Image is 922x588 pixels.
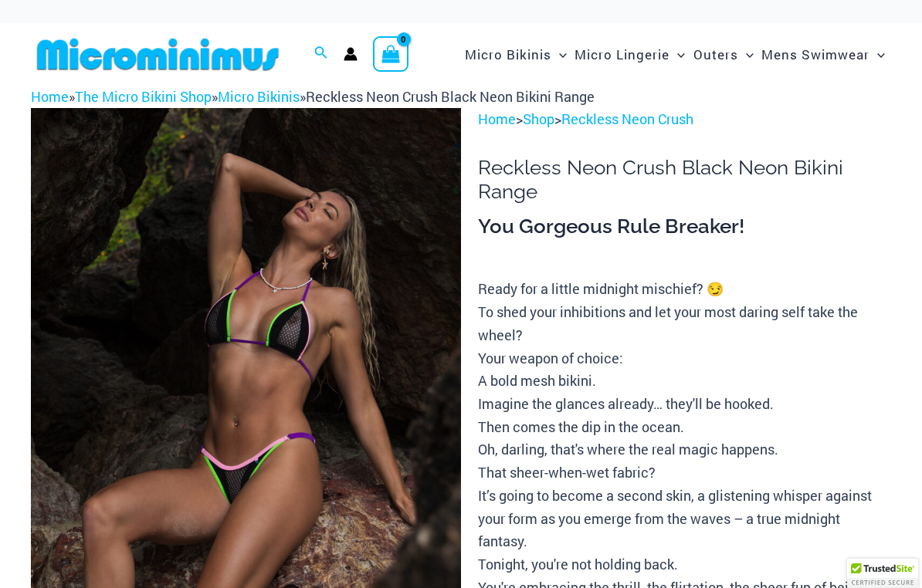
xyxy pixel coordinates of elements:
a: Search icon link [314,44,328,64]
h1: Reckless Neon Crush Black Neon Bikini Range [478,156,891,204]
span: Menu Toggle [669,35,685,74]
a: Reckless Neon Crush [561,110,693,128]
p: > > [478,108,891,131]
span: Mens Swimwear [761,35,869,74]
a: Micro BikinisMenu ToggleMenu Toggle [461,31,571,78]
span: Menu Toggle [551,35,567,74]
a: The Micro Bikini Shop [75,87,212,106]
span: » » » [31,87,595,106]
span: Micro Bikinis [465,35,551,74]
a: Micro Bikinis [218,87,300,106]
div: TrustedSite Certified [847,559,918,588]
a: View Shopping Cart, empty [373,36,408,72]
h3: You Gorgeous Rule Breaker! [478,214,891,240]
a: Mens SwimwearMenu ToggleMenu Toggle [758,31,889,78]
span: Menu Toggle [869,35,885,74]
span: Menu Toggle [738,35,754,74]
nav: Site Navigation [459,29,891,80]
span: Outers [693,35,738,74]
a: Home [478,110,516,128]
a: Micro LingerieMenu ToggleMenu Toggle [571,31,689,78]
a: OutersMenu ToggleMenu Toggle [690,31,758,78]
a: Shop [523,110,554,128]
a: Account icon link [344,47,358,61]
span: Reckless Neon Crush Black Neon Bikini Range [306,87,595,106]
span: Micro Lingerie [575,35,669,74]
img: MM SHOP LOGO FLAT [31,37,285,72]
a: Home [31,87,69,106]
